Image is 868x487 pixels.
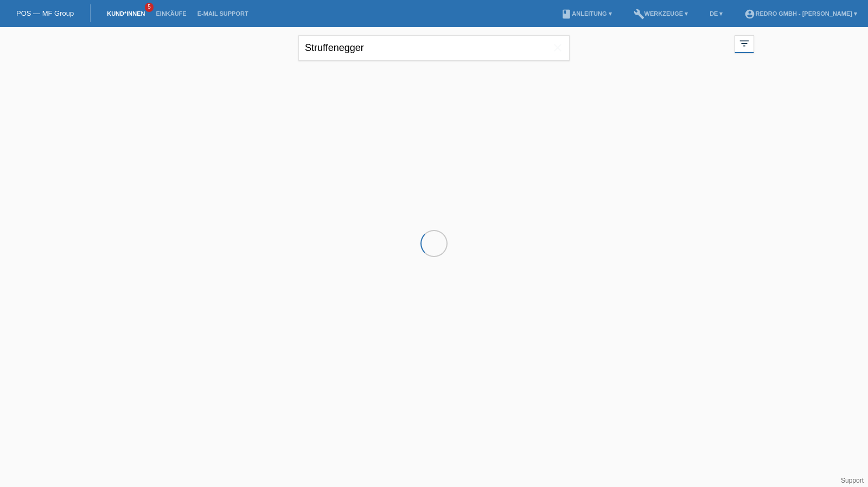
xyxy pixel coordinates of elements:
a: bookAnleitung ▾ [556,10,617,17]
a: Kund*innen [101,10,150,17]
i: book [561,9,572,20]
a: buildWerkzeuge ▾ [628,10,694,17]
span: 5 [145,3,154,12]
a: Support [841,477,864,484]
i: close [551,41,564,54]
a: account_circleRedro GmbH - [PERSON_NAME] ▾ [739,10,863,17]
a: POS — MF Group [16,9,74,17]
a: Einkäufe [150,10,192,17]
a: E-Mail Support [192,10,254,17]
i: build [634,9,644,20]
i: account_circle [744,9,755,20]
input: Suche... [298,35,570,61]
i: filter_list [738,37,750,49]
a: DE ▾ [704,10,728,17]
